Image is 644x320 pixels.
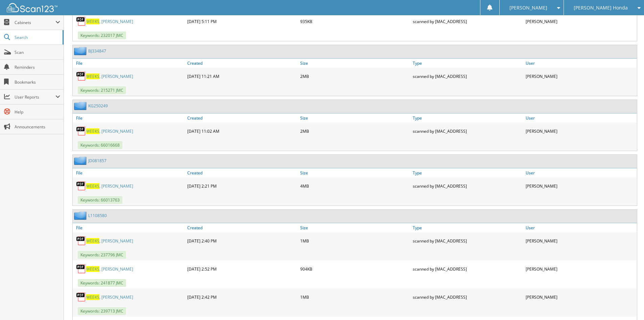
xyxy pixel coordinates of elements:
[73,168,186,177] a: File
[15,109,60,115] span: Help
[411,15,524,28] div: scanned by [MAC_ADDRESS]
[86,73,99,79] span: WEEKS
[78,196,122,204] span: Keywords: 66013763
[78,251,126,259] span: Keywords: 237796 JMC
[74,47,88,55] img: folder2.png
[15,49,60,55] span: Scan
[299,234,411,248] div: 1MB
[76,71,86,81] img: PDF.png
[299,290,411,304] div: 1MB
[509,6,547,10] span: [PERSON_NAME]
[86,266,99,272] span: WEEKS
[186,234,299,248] div: [DATE] 2:40 PM
[76,181,86,191] img: PDF.png
[88,48,106,54] a: BJ334847
[524,223,637,232] a: User
[411,262,524,276] div: scanned by [MAC_ADDRESS]
[73,59,186,68] a: File
[86,238,133,244] a: WEEKS, [PERSON_NAME]
[86,19,99,24] span: WEEKS
[86,128,99,134] span: WEEKS
[88,213,107,218] a: L1108580
[186,290,299,304] div: [DATE] 2:42 PM
[186,69,299,83] div: [DATE] 11:21 AM
[86,294,133,300] a: WEEKS, [PERSON_NAME]
[524,69,637,83] div: [PERSON_NAME]
[86,183,99,189] span: WEEKS
[76,126,86,136] img: PDF.png
[86,73,133,79] a: WEEKS, [PERSON_NAME]
[186,168,299,177] a: Created
[299,223,411,232] a: Size
[78,141,122,149] span: Keywords: 66016668
[411,168,524,177] a: Type
[411,234,524,248] div: scanned by [MAC_ADDRESS]
[86,128,133,134] a: WEEKS, [PERSON_NAME]
[524,179,637,193] div: [PERSON_NAME]
[15,79,60,85] span: Bookmarks
[524,290,637,304] div: [PERSON_NAME]
[76,264,86,274] img: PDF.png
[86,238,99,244] span: WEEKS
[411,59,524,68] a: Type
[73,223,186,232] a: File
[411,124,524,138] div: scanned by [MAC_ADDRESS]
[78,307,126,315] span: Keywords: 239713 JMC
[15,20,55,25] span: Cabinets
[411,223,524,232] a: Type
[524,59,637,68] a: User
[76,16,86,26] img: PDF.png
[299,179,411,193] div: 4MB
[524,168,637,177] a: User
[15,35,59,40] span: Search
[15,64,60,70] span: Reminders
[411,179,524,193] div: scanned by [MAC_ADDRESS]
[78,31,126,39] span: Keywords: 232017 JMC
[186,113,299,123] a: Created
[299,262,411,276] div: 904KB
[574,6,628,10] span: [PERSON_NAME] Honda
[15,124,60,130] span: Announcements
[88,103,108,109] a: KG250249
[610,287,644,320] iframe: Chat Widget
[76,236,86,246] img: PDF.png
[86,266,133,272] a: WEEKS, [PERSON_NAME]
[86,19,133,24] a: WEEKS, [PERSON_NAME]
[411,290,524,304] div: scanned by [MAC_ADDRESS]
[186,262,299,276] div: [DATE] 2:52 PM
[74,102,88,110] img: folder2.png
[15,94,55,100] span: User Reports
[78,279,126,287] span: Keywords: 241877 JMC
[86,183,133,189] a: WEEKS, [PERSON_NAME]
[76,292,86,302] img: PDF.png
[73,113,186,123] a: File
[299,168,411,177] a: Size
[524,262,637,276] div: [PERSON_NAME]
[186,179,299,193] div: [DATE] 2:21 PM
[524,113,637,123] a: User
[186,59,299,68] a: Created
[411,69,524,83] div: scanned by [MAC_ADDRESS]
[524,15,637,28] div: [PERSON_NAME]
[411,113,524,123] a: Type
[7,3,57,12] img: scan123-logo-white.svg
[186,15,299,28] div: [DATE] 5:11 PM
[74,156,88,165] img: folder2.png
[299,69,411,83] div: 2MB
[299,113,411,123] a: Size
[524,234,637,248] div: [PERSON_NAME]
[186,223,299,232] a: Created
[78,86,126,94] span: Keywords: 215271 JMC
[524,124,637,138] div: [PERSON_NAME]
[88,158,106,164] a: JD081857
[299,59,411,68] a: Size
[299,15,411,28] div: 935KB
[74,211,88,220] img: folder2.png
[299,124,411,138] div: 2MB
[86,294,99,300] span: WEEKS
[186,124,299,138] div: [DATE] 11:02 AM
